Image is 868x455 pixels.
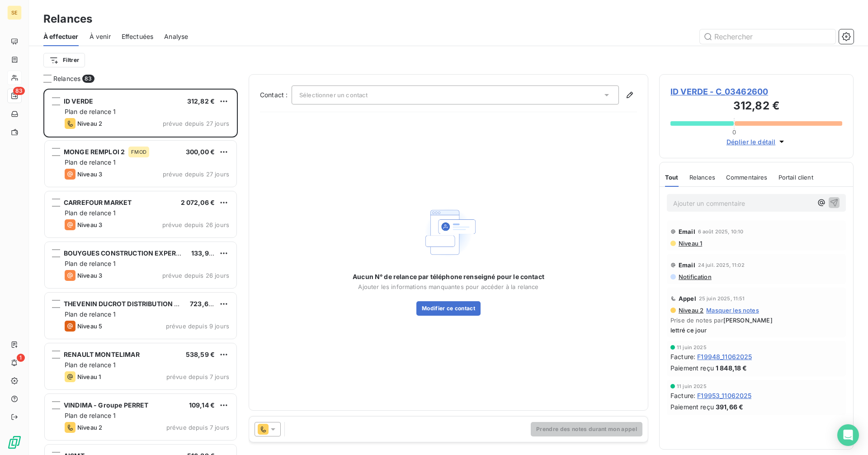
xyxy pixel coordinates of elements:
[189,401,215,409] span: 109,14 €
[670,391,695,400] span: Facture :
[166,424,229,431] span: prévue depuis 7 jours
[7,435,22,450] img: Logo LeanPay
[670,327,842,334] span: lettré ce jour
[43,11,92,27] h3: Relances
[64,199,132,206] span: CARREFOUR MARKET
[416,301,481,316] button: Modifier ce contact
[670,85,842,98] span: ID VERDE - C_03462600
[670,317,842,324] span: Prise de notes par
[186,351,215,358] span: 538,59 €
[726,174,768,181] span: Commentaires
[64,249,205,257] span: BOUYGUES CONSTRUCTION EXPERTISES NU
[65,108,116,115] span: Plan de relance 1
[53,74,80,83] span: Relances
[678,307,703,314] span: Niveau 2
[677,345,707,350] span: 11 juin 2025
[726,137,776,147] span: Déplier le détail
[778,174,813,181] span: Portail client
[43,32,79,41] span: À effectuer
[670,352,695,361] span: Facture :
[64,401,148,409] span: VINDIMA - Groupe PERRET
[43,89,238,455] div: grid
[531,422,642,436] button: Prendre des notes durant mon appel
[678,240,702,247] span: Niveau 1
[64,300,194,308] span: THEVENIN DUCROT DISTRIBUTION - SIEG
[163,171,229,178] span: prévue depuis 27 jours
[670,363,714,373] span: Paiement reçu
[678,273,712,280] span: Notification
[90,32,111,41] span: À venir
[698,262,745,268] span: 24 juil. 2025, 11:02
[77,221,102,228] span: Niveau 3
[186,148,215,156] span: 300,00 €
[77,171,102,178] span: Niveau 3
[166,373,229,380] span: prévue depuis 7 jours
[77,373,101,380] span: Niveau 1
[299,91,368,99] span: Sélectionner un contact
[732,128,736,136] span: 0
[163,120,229,127] span: prévue depuis 27 jours
[699,296,745,301] span: 25 juin 2025, 11:51
[670,402,714,412] span: Paiement reçu
[64,97,93,105] span: ID VERDE
[353,272,544,281] span: Aucun N° de relance par téléphone renseigné pour le contact
[723,317,773,324] span: [PERSON_NAME]
[420,203,477,261] img: Empty state
[65,310,116,318] span: Plan de relance 1
[716,402,743,412] span: 391,66 €
[187,97,215,105] span: 312,82 €
[677,384,707,389] span: 11 juin 2025
[706,307,759,314] span: Masquer les notes
[162,221,229,228] span: prévue depuis 26 jours
[65,158,116,166] span: Plan de relance 1
[64,148,125,156] span: MONGE REMPLOI 2
[64,351,140,358] span: RENAULT MONTELIMAR
[77,322,102,330] span: Niveau 5
[181,199,215,206] span: 2 072,06 €
[724,137,789,147] button: Déplier le détail
[77,424,102,431] span: Niveau 2
[191,249,219,257] span: 133,92 €
[13,87,25,95] span: 83
[162,272,229,279] span: prévue depuis 26 jours
[260,90,292,100] label: Contact :
[698,229,744,234] span: 6 août 2025, 10:10
[82,75,94,83] span: 83
[716,363,747,373] span: 1 848,18 €
[131,149,146,155] span: FMOD
[122,32,154,41] span: Effectuées
[77,272,102,279] span: Niveau 3
[164,32,188,41] span: Analyse
[697,352,752,361] span: F19948_11062025
[65,361,116,369] span: Plan de relance 1
[689,174,715,181] span: Relances
[670,98,842,116] h3: 312,82 €
[837,424,859,446] div: Open Intercom Messenger
[700,29,835,44] input: Rechercher
[358,283,538,290] span: Ajouter les informations manquantes pour accéder à la relance
[65,209,116,217] span: Plan de relance 1
[697,391,751,400] span: F19953_11062025
[17,354,25,362] span: 1
[166,322,229,330] span: prévue depuis 9 jours
[665,174,679,181] span: Tout
[679,261,695,269] span: Email
[77,120,102,127] span: Niveau 2
[7,5,22,20] div: SE
[65,412,116,419] span: Plan de relance 1
[679,295,696,302] span: Appel
[65,260,116,267] span: Plan de relance 1
[43,53,85,67] button: Filtrer
[190,300,217,308] span: 723,61 €
[679,228,695,235] span: Email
